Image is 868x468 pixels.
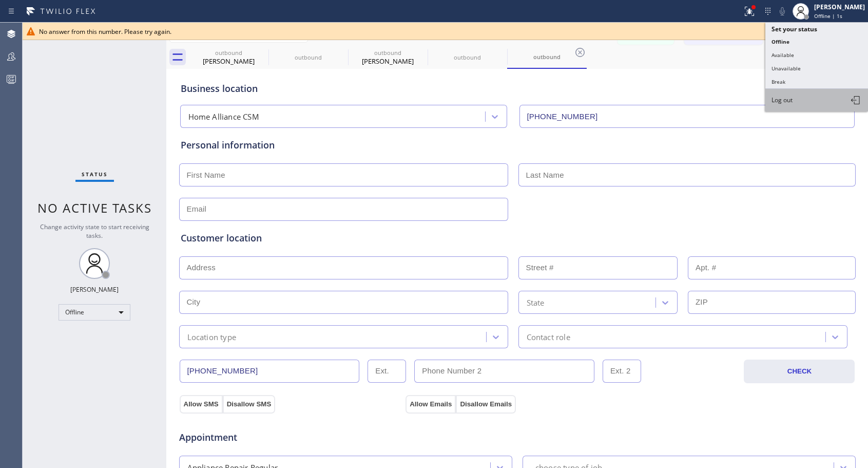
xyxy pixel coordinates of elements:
[775,4,789,18] button: Mute
[180,395,223,414] button: Allow SMS
[519,105,855,128] input: Phone Number
[406,395,456,414] button: Allow Emails
[527,331,570,343] div: Contact role
[349,49,427,57] div: outbound
[59,304,130,321] div: Offline
[187,331,237,343] div: Location type
[179,198,508,221] input: Email
[179,163,508,186] input: First Name
[814,3,865,11] div: [PERSON_NAME]
[269,53,347,61] div: outbound
[190,57,267,66] div: [PERSON_NAME]
[527,296,545,308] div: State
[82,171,108,178] span: Status
[40,222,149,240] span: Change activity state to start receiving tasks.
[179,430,403,444] span: Appointment
[190,46,267,69] div: Bruce Leaverton
[37,199,152,216] span: No active tasks
[181,231,854,245] div: Customer location
[223,395,276,414] button: Disallow SMS
[518,163,856,186] input: Last Name
[744,360,855,383] button: CHECK
[688,256,856,279] input: Apt. #
[188,111,259,123] div: Home Alliance CSM
[518,256,678,279] input: Street #
[349,57,427,66] div: [PERSON_NAME]
[180,360,360,383] input: Phone Number
[39,27,171,36] span: No answer from this number. Please try again.
[456,395,516,414] button: Disallow Emails
[179,291,508,314] input: City
[508,53,586,61] div: outbound
[181,138,854,152] div: Personal information
[368,360,406,383] input: Ext.
[814,12,842,20] span: Offline | 1s
[603,360,641,383] input: Ext. 2
[429,53,506,61] div: outbound
[181,82,854,96] div: Business location
[688,291,856,314] input: ZIP
[414,360,594,383] input: Phone Number 2
[179,256,508,279] input: Address
[349,46,427,69] div: Lee Frees
[190,49,267,57] div: outbound
[70,285,119,294] div: [PERSON_NAME]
